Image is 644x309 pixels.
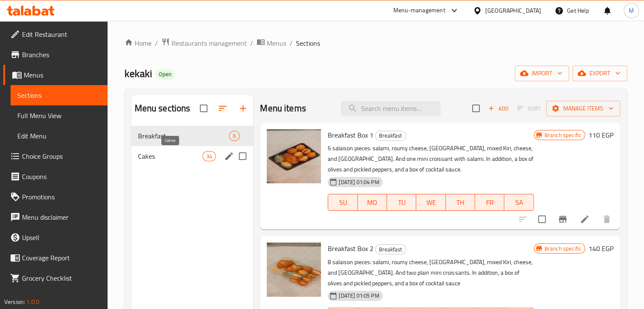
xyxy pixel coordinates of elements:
[138,131,229,141] span: Breakfast
[580,214,590,224] a: Edit menu item
[124,38,627,49] nav: breadcrumb
[161,38,247,49] a: Restaurants management
[361,196,384,209] span: MO
[3,44,108,65] a: Branches
[223,150,235,163] button: edit
[131,122,254,170] nav: Menu sections
[267,38,286,48] span: Menus
[17,110,101,121] span: Full Menu View
[202,151,216,161] div: items
[3,166,108,187] a: Coupons
[296,38,320,48] span: Sections
[589,243,614,254] h6: 140 EGP
[267,243,321,297] img: Breakfast Box 2
[328,257,533,289] p: 8 salaison pieces: salami, roumy cheese, [GEOGRAPHIC_DATA], mixed Kiri, cheese, and [GEOGRAPHIC_D...
[3,65,108,85] a: Menus
[11,126,108,146] a: Edit Menu
[155,38,158,48] li: /
[4,296,25,307] span: Version:
[3,24,108,44] a: Edit Restaurant
[387,194,416,211] button: TU
[3,227,108,248] a: Upsell
[22,171,101,182] span: Coupons
[522,68,562,79] span: import
[24,70,101,80] span: Menus
[328,242,373,255] span: Breakfast Box 2
[467,99,485,117] span: Select section
[328,194,357,211] button: SU
[22,232,101,243] span: Upsell
[17,90,101,100] span: Sections
[376,245,406,254] span: Breakfast
[22,192,101,202] span: Promotions
[390,196,413,209] span: TU
[332,196,354,209] span: SU
[541,131,585,139] span: Branch specific
[485,102,512,115] button: Add
[629,6,634,15] span: M
[22,29,101,39] span: Edit Restaurant
[22,212,101,222] span: Menu disclaimer
[553,209,573,229] button: Branch-specific-item
[3,146,108,166] a: Choice Groups
[449,196,472,209] span: TH
[124,64,152,83] span: kekaki
[131,146,254,166] div: Cakes34edit
[393,6,445,16] div: Menu-management
[11,85,108,105] a: Sections
[22,151,101,161] span: Choice Groups
[195,99,213,117] span: Select all sections
[3,248,108,268] a: Coverage Report
[508,196,530,209] span: SA
[22,50,101,60] span: Branches
[17,131,101,141] span: Edit Menu
[533,210,551,228] span: Select to update
[376,131,406,141] span: Breakfast
[478,196,501,209] span: FR
[487,104,510,113] span: Add
[11,105,108,126] a: Full Menu View
[22,273,101,283] span: Grocery Checklist
[541,245,585,253] span: Branch specific
[233,98,253,119] button: Add section
[203,152,216,160] span: 34
[341,101,441,116] input: search
[3,207,108,227] a: Menu disclaimer
[257,38,286,49] a: Menus
[504,194,533,211] button: SA
[420,196,442,209] span: WE
[138,151,203,161] span: Cakes
[358,194,387,211] button: MO
[3,268,108,288] a: Grocery Checklist
[335,292,382,300] span: [DATE] 01:05 PM
[579,68,620,79] span: export
[155,69,175,80] div: Open
[22,253,101,263] span: Coverage Report
[3,187,108,207] a: Promotions
[475,194,504,211] button: FR
[290,38,293,48] li: /
[446,194,475,211] button: TH
[26,296,39,307] span: 1.0.0
[375,131,406,141] div: Breakfast
[416,194,445,211] button: WE
[124,38,152,48] a: Home
[131,126,254,146] div: Breakfast6
[572,66,627,81] button: export
[260,102,306,115] h2: Menu items
[229,131,240,141] div: items
[229,132,239,140] span: 6
[485,102,512,115] span: Add item
[335,178,382,186] span: [DATE] 01:04 PM
[171,38,247,48] span: Restaurants management
[553,103,614,114] span: Manage items
[512,102,546,115] span: Select section first
[515,66,569,81] button: import
[267,129,321,183] img: Breakfast Box 1
[328,129,373,141] span: Breakfast Box 1
[213,98,233,119] span: Sort sections
[485,6,541,15] div: [GEOGRAPHIC_DATA]
[546,101,620,116] button: Manage items
[597,209,617,229] button: delete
